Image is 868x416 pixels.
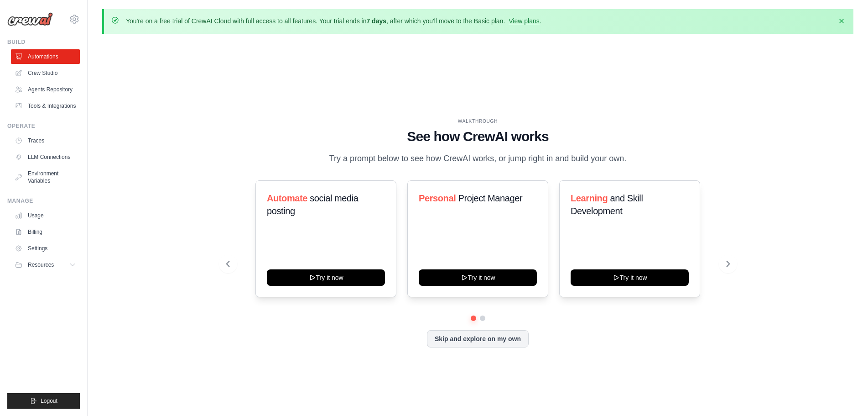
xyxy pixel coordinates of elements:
[419,193,456,203] span: Personal
[325,152,631,165] p: Try a prompt below to see how CrewAI works, or jump right in and build your own.
[267,193,307,203] span: Automate
[11,49,80,64] a: Automations
[7,122,80,130] div: Operate
[11,241,80,256] a: Settings
[226,128,730,145] h1: See how CrewAI works
[11,258,80,272] button: Resources
[11,225,80,239] a: Billing
[419,269,537,286] button: Try it now
[7,393,80,409] button: Logout
[366,17,386,25] strong: 7 days
[427,330,529,348] button: Skip and explore on my own
[7,38,80,46] div: Build
[11,66,80,80] a: Crew Studio
[571,193,608,203] span: Learning
[226,118,730,125] div: WALKTHROUGH
[571,269,689,286] button: Try it now
[11,208,80,223] a: Usage
[11,82,80,97] a: Agents Repository
[28,261,54,269] span: Resources
[7,197,80,205] div: Manage
[571,193,643,216] span: and Skill Development
[509,17,539,25] a: View plans
[267,193,359,216] span: social media posting
[11,166,80,188] a: Environment Variables
[41,397,57,405] span: Logout
[126,16,541,26] p: You're on a free trial of CrewAI Cloud with full access to all features. Your trial ends in , aft...
[7,12,53,26] img: Logo
[11,133,80,148] a: Traces
[11,150,80,164] a: LLM Connections
[458,193,522,203] span: Project Manager
[11,99,80,113] a: Tools & Integrations
[267,269,385,286] button: Try it now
